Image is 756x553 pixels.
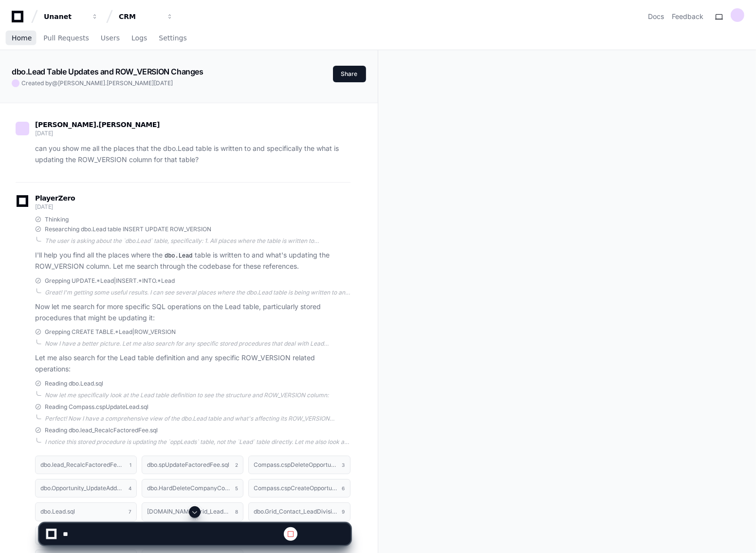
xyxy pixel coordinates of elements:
[35,129,53,137] span: [DATE]
[248,502,350,521] button: dbo.Grid_Contact_LeadDivisions.sql9
[52,79,58,87] span: @
[129,484,131,492] span: 4
[115,8,177,25] button: CRM
[45,403,148,411] span: Reading Compass.cspUpdateLead.sql
[58,79,154,87] span: [PERSON_NAME].[PERSON_NAME]
[45,438,350,446] div: I notice this stored procedure is updating the `oppLeads` table, not the `Lead` table directly. L...
[142,456,243,474] button: dbo.spUpdateFactoredFee.sql2
[119,12,161,21] div: CRM
[45,340,350,348] div: Now I have a better picture. Let me also search for any specific stored procedures that deal with...
[131,27,147,50] a: Logs
[40,8,102,25] button: Unanet
[35,203,53,210] span: [DATE]
[142,502,243,521] button: [DOMAIN_NAME]_grid_LeadPrimaryCategory.sql8
[35,143,350,166] p: can you show me all the places that the dbo.Lead table is written to and specifically the what is...
[43,35,89,41] span: Pull Requests
[142,479,243,498] button: dbo.HardDeleteCompanyContact.sql5
[45,289,350,296] div: Great! I'm getting some useful results. I can see several places where the dbo.Lead table is bein...
[45,426,158,434] span: Reading dbo.lead_RecalcFactoredFee.sql
[101,27,120,50] a: Users
[235,461,238,469] span: 2
[648,12,664,21] a: Docs
[159,27,186,50] a: Settings
[147,462,229,468] h1: dbo.spUpdateFactoredFee.sql
[672,12,703,21] button: Feedback
[35,301,350,324] p: Now let me search for more specific SQL operations on the Lead table, particularly stored procedu...
[147,485,230,491] h1: dbo.HardDeleteCompanyContact.sql
[35,250,350,272] p: I'll help you find all the places where the table is written to and what's updating the ROW_VERSI...
[333,66,366,82] button: Share
[35,121,160,129] span: [PERSON_NAME].[PERSON_NAME]
[101,35,120,41] span: Users
[12,27,32,50] a: Home
[40,485,124,491] h1: dbo.Opportunity_UpdateAddressWithVerify.sql
[21,79,173,87] span: Created by
[154,79,173,87] span: [DATE]
[35,456,137,474] button: dbo.lead_RecalcFactoredFee.sql1
[45,415,350,423] div: Perfect! Now I have a comprehensive view of the dbo.Lead table and what's affecting its ROW_VERSI...
[131,35,147,41] span: Logs
[254,485,337,491] h1: Compass.cspCreateOpportunity.sql
[248,456,350,474] button: Compass.cspDeleteOpportunity.sql3
[342,461,345,469] span: 3
[12,35,32,41] span: Home
[163,252,195,260] code: dbo.Lead
[254,462,337,468] h1: Compass.cspDeleteOpportunity.sql
[45,328,176,336] span: Grepping CREATE TABLE.*Lead|ROW_VERSION
[248,479,350,498] button: Compass.cspCreateOpportunity.sql6
[43,27,89,50] a: Pull Requests
[45,391,350,399] div: Now let me specifically look at the Lead table definition to see the structure and ROW_VERSION co...
[44,12,86,21] div: Unanet
[35,502,137,521] button: dbo.Lead.sql7
[45,216,69,223] span: Thinking
[45,225,211,233] span: Researching dbo.Lead table INSERT UPDATE ROW_VERSION
[342,484,345,492] span: 6
[45,237,350,245] div: The user is asking about the `dbo.Lead` table, specifically: 1. All places where the table is wri...
[40,462,125,468] h1: dbo.lead_RecalcFactoredFee.sql
[35,479,137,498] button: dbo.Opportunity_UpdateAddressWithVerify.sql4
[45,277,175,285] span: Grepping UPDATE.*Lead|INSERT.*INTO.*Lead
[35,195,75,201] span: PlayerZero
[45,380,103,387] span: Reading dbo.Lead.sql
[235,484,238,492] span: 5
[159,35,186,41] span: Settings
[12,67,203,76] app-text-character-animate: dbo.Lead Table Updates and ROW_VERSION Changes
[35,352,350,375] p: Let me also search for the Lead table definition and any specific ROW_VERSION related operations:
[129,461,131,469] span: 1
